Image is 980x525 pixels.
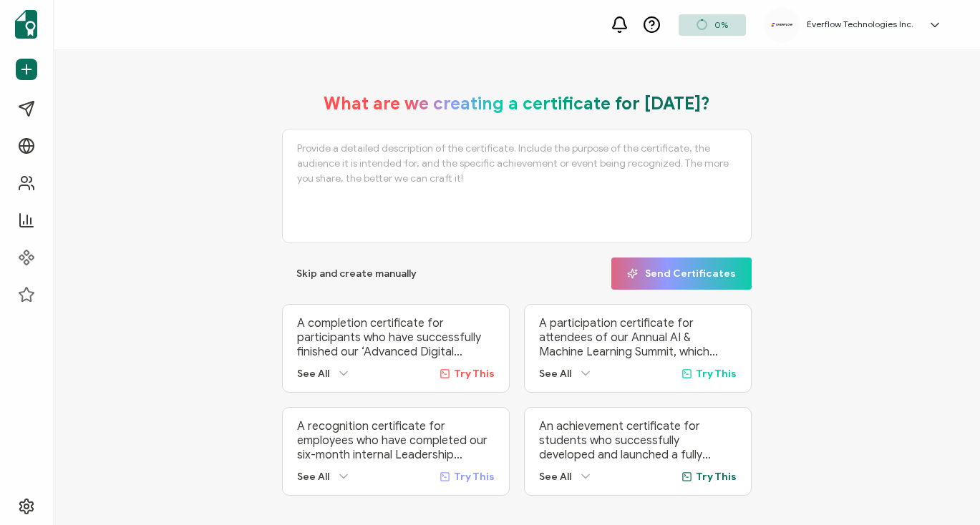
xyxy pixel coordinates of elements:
[539,471,571,483] span: See All
[696,368,737,380] span: Try This
[454,471,495,483] span: Try This
[627,268,736,279] span: Send Certificates
[539,368,571,380] span: See All
[696,471,737,483] span: Try This
[282,257,431,290] button: Skip and create manually
[539,419,737,462] p: An achievement certificate for students who successfully developed and launched a fully functiona...
[539,316,737,359] p: A participation certificate for attendees of our Annual AI & Machine Learning Summit, which broug...
[297,471,329,483] span: See All
[297,419,495,462] p: A recognition certificate for employees who have completed our six-month internal Leadership Deve...
[454,368,495,380] span: Try This
[296,269,417,279] span: Skip and create manually
[807,19,913,29] h5: Everflow Technologies Inc.
[324,93,710,114] h1: What are we creating a certificate for [DATE]?
[15,10,37,39] img: sertifier-logomark-colored.svg
[771,23,792,26] img: e3814b55-c29f-4a0d-85ef-b272221f077e.svg
[297,368,329,380] span: See All
[297,316,495,359] p: A completion certificate for participants who have successfully finished our ‘Advanced Digital Ma...
[714,19,728,30] span: 0%
[611,257,752,290] button: Send Certificates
